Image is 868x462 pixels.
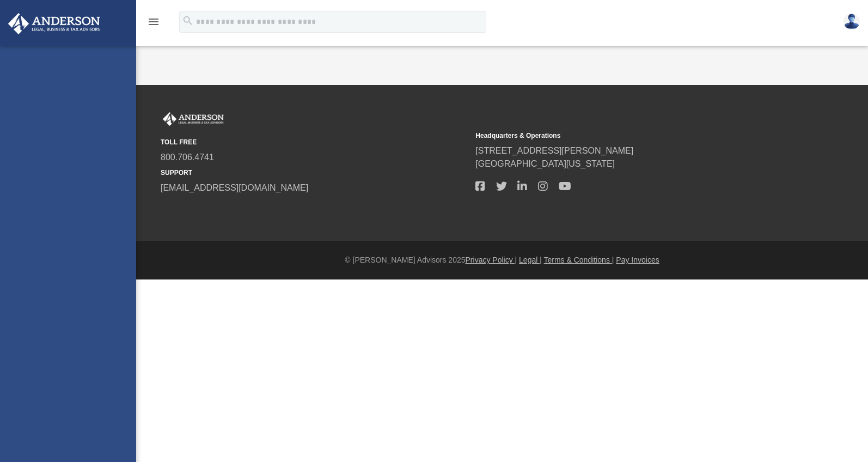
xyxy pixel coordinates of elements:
[147,21,160,28] a: menu
[519,256,542,264] a: Legal |
[475,146,633,155] a: [STREET_ADDRESS][PERSON_NAME]
[182,15,194,27] i: search
[161,112,226,126] img: Anderson Advisors Platinum Portal
[161,137,468,147] small: TOLL FREE
[5,13,103,34] img: Anderson Advisors Platinum Portal
[136,254,868,266] div: © [PERSON_NAME] Advisors 2025
[161,183,308,192] a: [EMAIL_ADDRESS][DOMAIN_NAME]
[843,14,860,29] img: User Pic
[466,256,517,264] a: Privacy Policy |
[161,153,214,162] a: 800.706.4741
[475,131,783,141] small: Headquarters & Operations
[616,256,659,264] a: Pay Invoices
[147,15,160,28] i: menu
[475,159,615,168] a: [GEOGRAPHIC_DATA][US_STATE]
[161,168,468,178] small: SUPPORT
[544,256,614,264] a: Terms & Conditions |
